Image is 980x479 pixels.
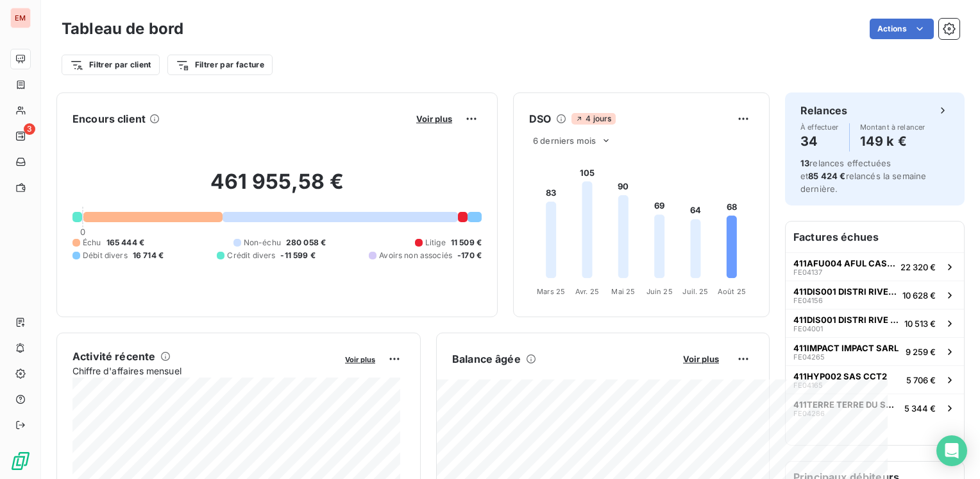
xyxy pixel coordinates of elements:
h4: 149 k € [860,131,925,152]
span: Litige [425,237,446,248]
span: Crédit divers [227,250,275,261]
span: À effectuer [800,123,839,131]
button: 411HYP002 SAS CCT2FE041655 706 € [786,365,964,394]
span: 11 509 € [451,237,482,248]
h6: Balance âgée [452,351,521,367]
span: 10 628 € [902,290,936,300]
span: 165 444 € [106,237,144,248]
span: 411AFU004 AFUL CASABONA [793,258,895,268]
span: Montant à relancer [860,123,925,131]
span: Non-échu [244,237,281,248]
span: 10 513 € [904,318,936,329]
button: 411DIS001 DISTRI RIVE GAUCHEFE0415610 628 € [786,281,964,309]
tspan: Mars 25 [537,287,565,296]
span: 411DIS001 DISTRI RIVE GAUCHE [793,286,897,297]
span: Voir plus [345,355,375,364]
div: Open Intercom Messenger [936,435,967,466]
button: 411AFU004 AFUL CASABONAFE0413722 320 € [786,252,964,281]
span: FE04156 [793,297,823,304]
span: 280 058 € [286,237,326,248]
tspan: Juin 25 [646,287,673,296]
tspan: Avr. 25 [575,287,599,296]
h6: Activité récente [72,349,155,364]
span: 4 jours [571,113,615,125]
div: EM [10,8,31,28]
h6: Factures échues [786,222,964,252]
span: Voir plus [683,354,719,364]
span: 22 320 € [900,262,936,272]
span: 0 [80,227,85,237]
span: Débit divers [83,250,128,261]
span: Voir plus [416,114,452,124]
span: FE04001 [793,325,823,333]
button: Actions [870,19,934,39]
h6: DSO [529,111,551,126]
span: 85 424 € [808,171,845,181]
button: Voir plus [412,113,456,125]
button: Filtrer par facture [167,55,273,75]
span: -170 € [457,250,482,261]
tspan: Août 25 [718,287,746,296]
span: 3 [24,123,35,135]
span: 16 714 € [133,250,164,261]
h2: 461 955,58 € [72,169,482,207]
tspan: Mai 25 [611,287,635,296]
h3: Tableau de bord [62,17,183,40]
span: Avoirs non associés [379,250,452,261]
span: 6 derniers mois [533,135,596,146]
span: relances effectuées et relancés la semaine dernière. [800,158,926,194]
h6: Relances [800,103,847,118]
button: 411DIS001 DISTRI RIVE GAUCHEFE0400110 513 € [786,309,964,337]
span: 13 [800,158,809,168]
img: Logo LeanPay [10,451,31,471]
span: Échu [83,237,101,248]
span: 411HYP002 SAS CCT2 [793,371,887,381]
span: Chiffre d'affaires mensuel [72,364,336,378]
button: Voir plus [679,353,723,365]
button: Filtrer par client [62,55,160,75]
h4: 34 [800,131,839,152]
tspan: Juil. 25 [682,287,708,296]
span: 5 706 € [906,375,936,385]
span: 411DIS001 DISTRI RIVE GAUCHE [793,315,899,325]
span: FE04265 [793,353,825,361]
span: 411IMPACT IMPACT SARL [793,343,899,353]
h6: Encours client [72,111,146,126]
span: -11 599 € [280,250,315,261]
button: Voir plus [341,353,379,365]
span: 9 259 € [906,347,936,357]
span: FE04137 [793,268,822,276]
button: 411IMPACT IMPACT SARLFE042659 259 € [786,337,964,365]
span: 5 344 € [904,403,936,414]
a: 3 [10,126,30,146]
